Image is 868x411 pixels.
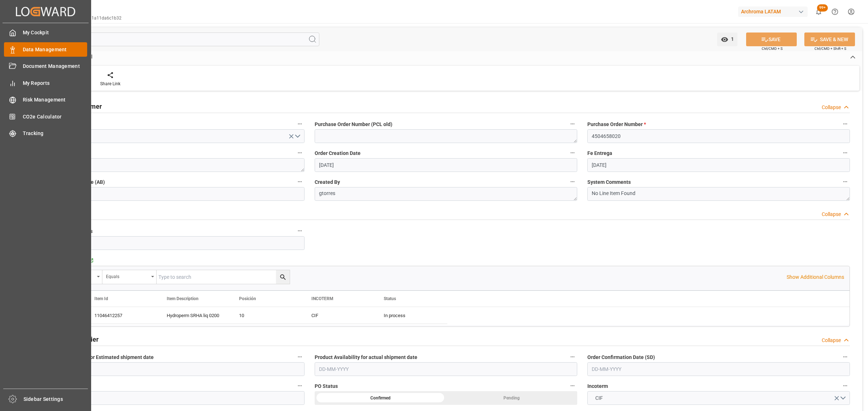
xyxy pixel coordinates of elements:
[568,381,577,390] button: PO Status
[587,187,850,201] textarea: No Line Item Found
[4,109,87,124] a: CO2e Calculator
[23,79,88,87] span: My Reports
[841,352,850,362] button: Order Confirmation Date (SD)
[106,272,149,280] div: Equals
[841,177,850,186] button: System Comments
[23,113,88,121] span: CO2e Calculator
[42,129,305,143] button: open menu
[814,46,846,51] span: Ctrl/CMD + Shift + S
[315,391,446,405] div: Confirmed
[42,354,154,361] span: Product Availability for Estimated shipment date
[568,177,577,186] button: Created By
[384,296,396,301] span: Status
[4,126,87,140] a: Tracking
[239,307,294,324] div: 10
[295,119,305,129] button: Status
[568,352,577,362] button: Product Availability for actual shipment date
[295,226,305,235] button: Total No of Line Items
[315,362,577,376] input: DD-MM-YYYY
[822,211,841,218] div: Collapse
[587,354,655,361] span: Order Confirmation Date (SD)
[315,382,338,390] span: PO Status
[817,4,828,12] span: 99+
[568,148,577,157] button: Order Creation Date
[762,46,783,51] span: Ctrl/CMD + S
[587,178,631,186] span: System Comments
[86,307,158,324] div: 11046412257
[42,391,305,405] input: DD-MM-YYYY
[841,381,850,390] button: Incoterm
[157,270,290,284] input: Type to search
[787,273,844,281] p: Show Additional Columns
[4,26,87,40] a: My Cockpit
[315,150,361,157] span: Order Creation Date
[295,177,305,186] button: Required Product date (AB)
[827,4,843,20] button: Help Center
[446,391,577,405] div: Pending
[568,119,577,129] button: Purchase Order Number (PCL old)
[315,187,577,201] textarea: gtorres
[746,33,797,46] button: SAVE
[315,158,577,172] input: DD-MM-YYYY
[587,150,612,157] span: Fe Entrega
[587,382,608,390] span: Incoterm
[822,337,841,344] div: Collapse
[315,121,392,128] span: Purchase Order Number (PCL old)
[100,81,120,87] div: Share Link
[804,33,855,46] button: SAVE & NEW
[33,33,319,46] input: Search Fields
[592,394,607,402] span: CIF
[315,354,417,361] span: Product Availability for actual shipment date
[728,36,734,42] span: 1
[810,4,827,20] button: show 100 new notifications
[86,307,447,324] div: Press SPACE to select this row.
[822,104,841,111] div: Collapse
[23,96,88,104] span: Risk Management
[24,395,88,403] span: Sidebar Settings
[315,178,340,186] span: Created By
[42,362,305,376] input: DD-MM-YYYY
[23,130,88,137] span: Tracking
[4,59,87,73] a: Document Management
[42,187,305,201] input: DD-MM-YYYY
[587,158,850,172] input: DD-MM-YYYY
[717,33,737,46] button: open menu
[4,93,87,107] a: Risk Management
[23,46,88,53] span: Data Management
[276,270,290,284] button: search button
[295,148,305,157] button: Material Description
[375,307,447,324] div: In process
[94,296,108,301] span: Item Id
[841,148,850,157] button: Fe Entrega
[295,352,305,362] button: Product Availability for Estimated shipment date
[738,7,808,17] div: Archroma LATAM
[158,307,230,324] div: Hydroperm SRHA liq 0200
[295,381,305,390] button: Req Arrival Date (AD)
[23,62,88,70] span: Document Management
[311,307,366,324] div: CIF
[841,119,850,129] button: Purchase Order Number *
[587,391,850,405] button: open menu
[167,296,199,301] span: Item Description
[738,5,810,18] button: Archroma LATAM
[587,121,646,128] span: Purchase Order Number
[4,76,87,90] a: My Reports
[311,296,333,301] span: INCOTERM
[23,29,88,36] span: My Cockpit
[587,362,850,376] input: DD-MM-YYYY
[239,296,256,301] span: Posición
[4,42,87,56] a: Data Management
[102,270,157,284] button: open menu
